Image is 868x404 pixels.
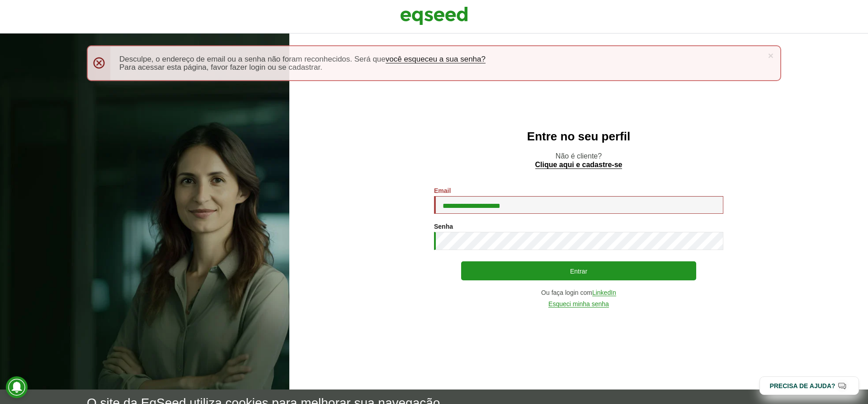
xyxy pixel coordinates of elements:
button: Entrar [461,261,696,280]
label: Senha [434,223,453,230]
label: Email [434,188,451,194]
li: Desculpe, o endereço de email ou a senha não foram reconhecidos. Será que [119,55,762,63]
a: Esqueci minha senha [548,301,609,308]
div: Ou faça login com [434,289,723,296]
li: Para acessar esta página, favor fazer login ou se cadastrar. [119,63,762,71]
h2: Entre no seu perfil [307,130,850,143]
a: LinkedIn [592,289,616,296]
p: Não é cliente? [307,152,850,169]
a: Clique aqui e cadastre-se [535,161,623,169]
img: EqSeed Logo [400,5,468,27]
a: você esqueceu a sua senha? [386,55,486,63]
